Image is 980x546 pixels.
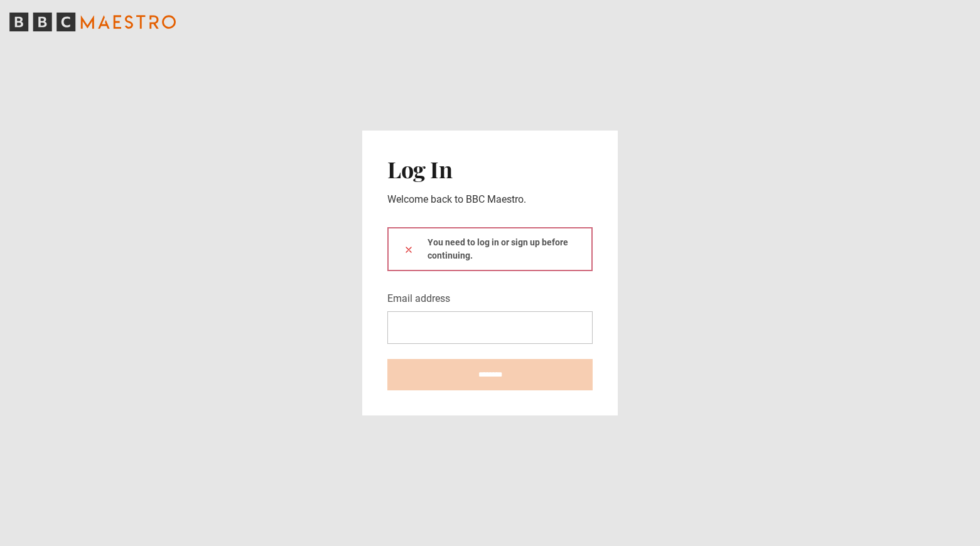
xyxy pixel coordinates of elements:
[387,156,593,182] h2: Log In
[387,192,593,207] p: Welcome back to BBC Maestro.
[387,291,450,306] label: Email address
[387,227,593,271] div: You need to log in or sign up before continuing.
[9,13,176,31] svg: BBC Maestro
